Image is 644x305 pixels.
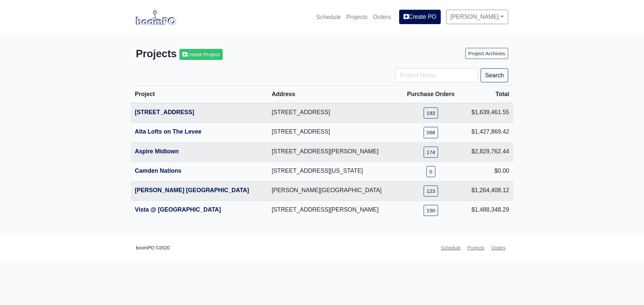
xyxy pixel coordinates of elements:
th: Address [268,85,400,103]
a: Schedule [438,241,463,254]
a: [PERSON_NAME] [446,10,508,24]
a: Orders [370,10,394,24]
h3: Projects [136,48,317,60]
td: [PERSON_NAME][GEOGRAPHIC_DATA] [268,181,400,201]
td: [STREET_ADDRESS] [268,123,400,142]
a: 123 [424,185,438,197]
a: Project Archives [465,48,508,59]
td: $1,264,408.12 [462,181,513,201]
th: Purchase Orders [400,85,462,103]
a: [STREET_ADDRESS] [135,109,194,116]
a: Vista @ [GEOGRAPHIC_DATA] [135,206,221,213]
input: Project Name [395,68,478,82]
a: Camden Nations [135,167,181,174]
td: $1,639,461.55 [462,103,513,123]
a: 268 [424,127,438,138]
a: 0 [426,166,435,177]
a: Aspire Midtown [135,148,179,155]
td: [STREET_ADDRESS][US_STATE] [268,162,400,181]
a: Alta Lofts on The Levee [135,128,201,135]
a: [PERSON_NAME] [GEOGRAPHIC_DATA] [135,187,249,194]
button: Search [481,68,508,82]
td: $1,488,348.29 [462,201,513,220]
a: Projects [465,241,487,254]
a: 150 [424,205,438,216]
td: $1,427,869.42 [462,123,513,142]
a: Orders [488,241,508,254]
a: Schedule [314,10,343,24]
img: boomPO [136,9,176,25]
a: 174 [424,147,438,158]
a: Create PO [399,10,441,24]
td: [STREET_ADDRESS][PERSON_NAME] [268,201,400,220]
th: Project [131,85,268,103]
a: Create Project [179,49,223,60]
a: 193 [424,107,438,119]
th: Total [462,85,513,103]
a: Projects [343,10,370,24]
small: boomPO ©2020 [136,244,170,252]
td: [STREET_ADDRESS] [268,103,400,123]
td: $0.00 [462,162,513,181]
td: $2,829,762.44 [462,142,513,162]
td: [STREET_ADDRESS][PERSON_NAME] [268,142,400,162]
